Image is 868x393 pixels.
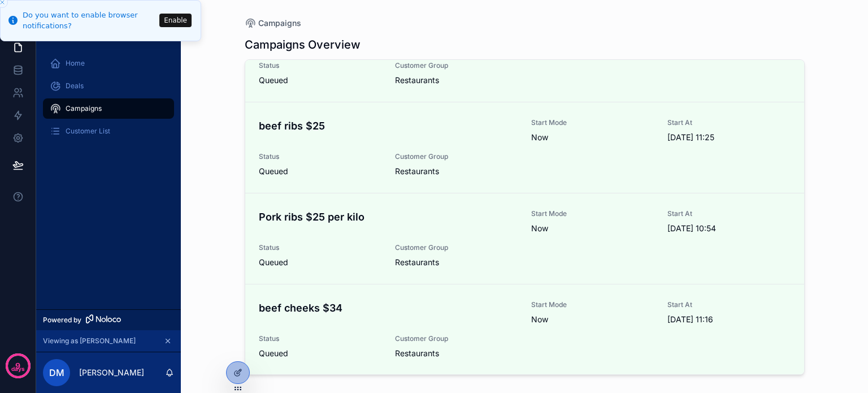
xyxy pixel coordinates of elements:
div: scrollable content [36,45,181,156]
span: Customer Group [395,334,518,343]
span: Now [531,314,654,325]
a: beef cheeks $34Start ModeNowStart At[DATE] 11:16StatusQueuedCustomer GroupRestaurants [245,284,804,375]
span: Start Mode [531,118,654,127]
h4: Pork ribs $25 per kilo [259,209,518,224]
span: Customer Group [395,152,518,161]
span: Start At [667,209,790,218]
p: days [11,365,25,374]
span: Start At [667,118,790,127]
h1: Campaigns Overview [245,37,361,53]
a: Deals [43,76,174,96]
span: Customer Group [395,243,518,252]
a: beef ribs $25Start ModeNowStart At[DATE] 11:25StatusQueuedCustomer GroupRestaurants [245,102,804,193]
span: Status [259,243,381,252]
p: 9 [15,360,20,372]
span: [DATE] 11:16 [667,314,790,325]
span: Queued [259,257,381,268]
span: Campaigns [66,104,102,113]
span: Queued [259,75,381,86]
span: Powered by [43,316,81,325]
a: Campaigns [245,18,301,29]
span: Home [66,59,85,68]
a: Home [43,53,174,74]
a: Pork ribs $25 per kiloStart ModeNowStart At[DATE] 10:54StatusQueuedCustomer GroupRestaurants [245,193,804,284]
span: Restaurants [395,75,518,86]
span: Queued [259,166,381,177]
span: Deals [66,81,84,90]
span: Now [531,223,654,234]
span: Status [259,152,381,161]
span: Customer Group [395,61,518,70]
button: Enable [159,14,192,27]
span: Start Mode [531,209,654,218]
a: Powered by [36,309,181,330]
span: Customer List [66,127,110,136]
a: Campaigns [43,98,174,119]
span: Start Mode [531,300,654,309]
h4: beef ribs $25 [259,118,518,133]
span: [DATE] 10:54 [667,223,790,234]
span: Queued [259,348,381,359]
span: Viewing as [PERSON_NAME] [43,336,136,346]
span: Restaurants [395,348,518,359]
span: Now [531,132,654,143]
span: Start At [667,300,790,309]
div: Do you want to enable browser notifications? [23,10,156,32]
span: Restaurants [395,166,518,177]
span: Status [259,334,381,343]
h4: beef cheeks $34 [259,300,518,316]
span: DM [49,366,64,379]
p: [PERSON_NAME] [79,367,144,378]
a: Customer List [43,121,174,141]
span: [DATE] 11:25 [667,132,790,143]
span: Campaigns [258,18,301,29]
span: Restaurants [395,257,518,268]
span: Status [259,61,381,70]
